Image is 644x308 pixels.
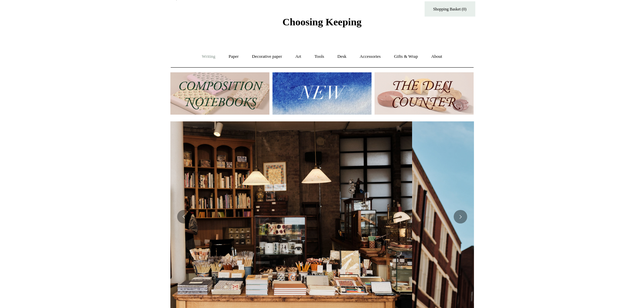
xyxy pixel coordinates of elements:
[331,48,353,66] a: Desk
[425,48,448,66] a: About
[170,72,269,115] img: 202302 Composition ledgers.jpg__PID:69722ee6-fa44-49dd-a067-31375e5d54ec
[222,48,245,66] a: Paper
[454,210,467,223] button: Next
[272,72,372,115] img: New.jpg__PID:f73bdf93-380a-4a35-bcfe-7823039498e1
[246,48,288,66] a: Decorative paper
[354,48,387,66] a: Accessories
[196,48,221,66] a: Writing
[289,48,307,66] a: Art
[177,210,191,223] button: Previous
[375,72,474,115] img: The Deli Counter
[282,16,361,27] span: Choosing Keeping
[388,48,424,66] a: Gifts & Wrap
[425,1,475,17] a: Shopping Basket (0)
[282,22,361,26] a: Choosing Keeping
[308,48,330,66] a: Tools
